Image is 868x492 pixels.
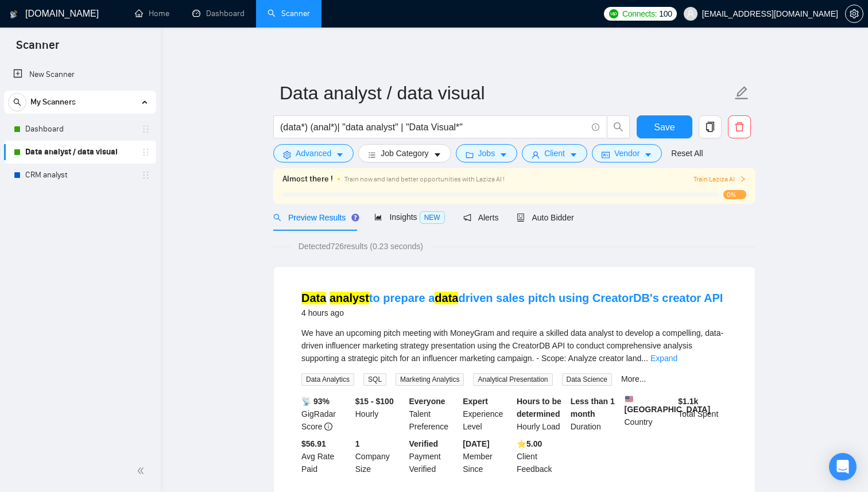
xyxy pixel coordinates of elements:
[355,439,360,448] b: 1
[433,150,441,159] span: caret-down
[13,63,147,86] a: New Scanner
[301,397,330,406] b: 📡 93%
[350,212,361,223] div: Tooltip anchor
[30,91,76,114] span: My Scanners
[532,150,540,159] span: user
[614,147,640,160] span: Vendor
[650,354,677,363] a: Expand
[625,395,711,414] b: [GEOGRAPHIC_DATA]
[355,397,394,406] b: $15 - $100
[460,395,514,433] div: Experience Level
[734,86,749,100] span: edit
[25,164,134,187] a: CRM analyst
[381,147,428,160] span: Job Category
[435,292,458,304] mark: data
[463,213,499,222] span: Alerts
[301,439,326,448] b: $56.91
[739,176,746,183] span: right
[336,150,344,159] span: caret-down
[473,373,552,386] span: Analytical Presentation
[466,150,474,159] span: folder
[514,437,568,475] div: Client Feedback
[609,9,618,18] img: upwork-logo.png
[7,37,68,61] span: Scanner
[273,213,356,222] span: Preview Results
[268,9,310,18] a: searchScanner
[324,423,332,431] span: info-circle
[280,120,587,134] input: Search Freelance Jobs...
[301,292,326,304] mark: Data
[499,150,507,159] span: caret-down
[8,93,26,111] button: search
[592,123,599,131] span: info-circle
[625,395,633,403] img: 🇺🇸
[301,373,354,386] span: Data Analytics
[301,306,723,320] div: 4 hours ago
[622,395,676,433] div: Country
[282,173,333,185] span: Almost there !
[353,437,407,475] div: Company Size
[141,171,150,180] span: holder
[299,395,353,433] div: GigRadar Score
[463,439,489,448] b: [DATE]
[301,327,727,365] div: We have an upcoming pitch meeting with MoneyGram and require a skilled data analyst to develop a ...
[514,395,568,433] div: Hourly Load
[4,91,156,187] li: My Scanners
[396,373,464,386] span: Marketing Analytics
[273,214,281,222] span: search
[299,437,353,475] div: Avg Rate Paid
[602,150,610,159] span: idcard
[409,439,439,448] b: Verified
[678,397,698,406] b: $ 1.1k
[420,211,445,224] span: NEW
[522,144,587,162] button: userClientcaret-down
[659,7,672,20] span: 100
[463,397,488,406] b: Expert
[301,292,723,304] a: Data analystto prepare adatadriven sales pitch using CreatorDB's creator API
[637,115,692,138] button: Save
[25,118,134,141] a: Dashboard
[687,10,695,18] span: user
[344,175,505,183] span: Train now and land better opportunities with Laziza AI !
[544,147,565,160] span: Client
[4,63,156,86] li: New Scanner
[699,122,721,132] span: copy
[280,79,732,107] input: Scanner name...
[517,213,573,222] span: Auto Bidder
[644,150,652,159] span: caret-down
[846,9,863,18] span: setting
[296,147,331,160] span: Advanced
[273,144,354,162] button: settingAdvancedcaret-down
[141,148,150,157] span: holder
[353,395,407,433] div: Hourly
[374,213,382,221] span: area-chart
[641,354,648,363] span: ...
[135,9,169,18] a: homeHome
[409,397,445,406] b: Everyone
[368,150,376,159] span: bars
[192,9,245,18] a: dashboardDashboard
[301,328,723,363] span: We have an upcoming pitch meeting with MoneyGram and require a skilled data analyst to develop a ...
[363,373,386,386] span: SQL
[407,437,461,475] div: Payment Verified
[568,395,622,433] div: Duration
[607,115,630,138] button: search
[460,437,514,475] div: Member Since
[25,141,134,164] a: Data analyst / data visual
[517,439,542,448] b: ⭐️ 5.00
[607,122,629,132] span: search
[283,150,291,159] span: setting
[654,120,675,134] span: Save
[358,144,451,162] button: barsJob Categorycaret-down
[517,397,561,419] b: Hours to be determined
[374,212,444,222] span: Insights
[699,115,722,138] button: copy
[407,395,461,433] div: Talent Preference
[141,125,150,134] span: holder
[693,174,746,185] button: Train Laziza AI
[676,395,730,433] div: Total Spent
[829,453,857,481] div: Open Intercom Messenger
[562,373,612,386] span: Data Science
[592,144,662,162] button: idcardVendorcaret-down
